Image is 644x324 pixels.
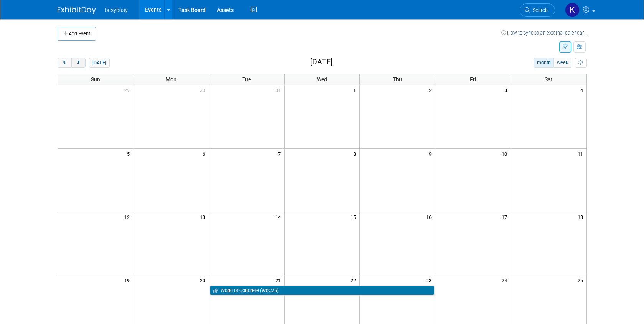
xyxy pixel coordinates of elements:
[350,212,359,222] span: 15
[275,212,284,222] span: 14
[275,275,284,285] span: 21
[58,7,96,14] img: ExhibitDay
[124,275,133,285] span: 19
[425,212,435,222] span: 16
[470,76,476,82] span: Fri
[71,58,86,68] button: next
[105,7,128,13] span: busybusy
[577,149,586,158] span: 11
[578,61,583,66] i: Personalize Calendar
[124,85,133,95] span: 29
[317,76,327,82] span: Wed
[210,286,435,296] a: World of Concrete (WoC25)
[428,85,435,95] span: 2
[58,27,96,41] button: Add Event
[534,58,554,68] button: month
[545,76,553,82] span: Sat
[553,58,571,68] button: week
[352,149,359,158] span: 8
[580,85,586,95] span: 4
[242,76,251,82] span: Tue
[501,212,511,222] span: 17
[577,212,586,222] span: 18
[577,275,586,285] span: 25
[89,58,109,68] button: [DATE]
[504,85,511,95] span: 3
[277,149,284,158] span: 7
[166,76,176,82] span: Mon
[575,58,586,68] button: myCustomButton
[126,149,133,158] span: 5
[199,275,209,285] span: 20
[350,275,359,285] span: 22
[58,58,72,68] button: prev
[91,76,100,82] span: Sun
[124,212,133,222] span: 12
[530,7,548,13] span: Search
[199,85,209,95] span: 30
[199,212,209,222] span: 13
[393,76,402,82] span: Thu
[565,3,580,17] img: Kirby Lish
[275,85,284,95] span: 31
[310,58,333,66] h2: [DATE]
[202,149,209,158] span: 6
[352,85,359,95] span: 1
[501,275,511,285] span: 24
[428,149,435,158] span: 9
[425,275,435,285] span: 23
[501,30,587,36] a: How to sync to an external calendar...
[501,149,511,158] span: 10
[520,3,555,17] a: Search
